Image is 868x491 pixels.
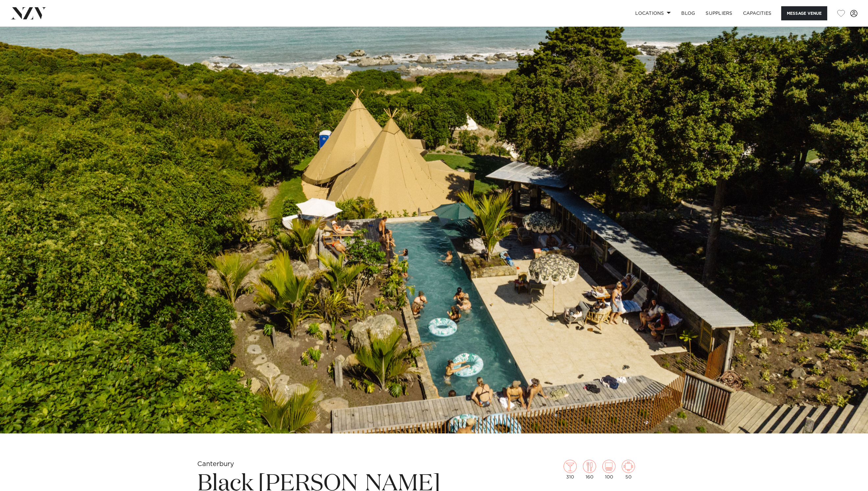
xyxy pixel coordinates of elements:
div: 50 [622,460,635,479]
a: Capacities [738,6,777,20]
a: Locations [630,6,676,20]
img: dining.png [583,460,596,473]
a: BLOG [676,6,700,20]
div: 160 [583,460,596,479]
a: SUPPLIERS [700,6,737,20]
img: nzv-logo.png [11,7,46,19]
div: 100 [602,460,615,479]
small: Canterbury [197,461,234,467]
div: 310 [564,460,577,479]
img: meeting.png [622,460,635,473]
button: Message Venue [781,6,827,20]
img: cocktail.png [564,460,577,473]
img: theatre.png [602,460,615,473]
